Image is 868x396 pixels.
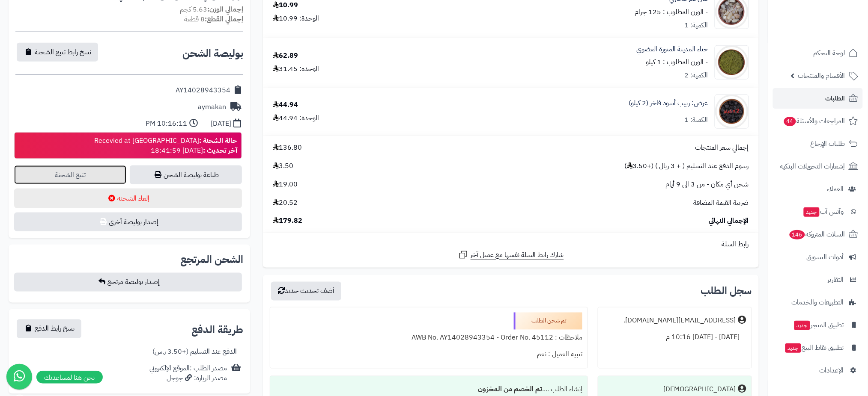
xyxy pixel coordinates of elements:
div: [DEMOGRAPHIC_DATA] [664,385,736,395]
h2: بوليصة الشحن [182,48,243,59]
small: - الوزن المطلوب : 1 كيلو [646,57,708,67]
a: السلات المتروكة146 [773,224,863,245]
span: شارك رابط السلة نفسها مع عميل آخر [471,251,564,260]
div: الوحدة: 10.99 [273,14,319,24]
div: الدفع عند التسليم (+3.50 ر.س) [152,347,237,357]
a: طباعة بوليصة الشحن [130,165,242,184]
a: وآتس آبجديد [773,201,863,222]
a: المراجعات والأسئلة44 [773,111,863,131]
img: 1706895497-Raisins,%20Chile%20Black%202kg%20Bundle-90x90.jpg [715,95,749,129]
h2: الشحن المرتجع [180,255,243,265]
div: الوحدة: 31.45 [273,64,319,74]
span: تطبيق المتجر [793,319,844,331]
div: الكمية: 1 [685,21,708,30]
small: - الوزن المطلوب : 125 جرام [635,7,708,17]
button: أضف تحديث جديد [271,282,341,301]
span: الإجمالي النهائي [709,216,749,226]
div: الكمية: 2 [685,71,708,80]
span: 179.82 [273,216,302,226]
strong: آخر تحديث : [203,145,237,156]
span: التقارير [828,274,844,286]
span: 20.52 [273,198,298,208]
span: المراجعات والأسئلة [783,115,845,127]
span: إشعارات التحويلات البنكية [780,160,845,172]
b: تم الخصم من المخزون [478,384,542,395]
span: الأقسام والمنتجات [798,70,845,82]
span: جديد [785,343,801,353]
div: ملاحظات : AWB No. AY14028943354 - Order No. 45112 [275,330,582,346]
img: 1689399858-Henna%20Organic-90x90.jpg [715,45,749,80]
a: شارك رابط السلة نفسها مع عميل آخر [458,250,564,260]
div: 10.99 [273,0,298,10]
strong: إجمالي القطع: [205,14,243,24]
div: الكمية: 1 [685,115,708,125]
a: إشعارات التحويلات البنكية [773,156,863,177]
a: لوحة التحكم [773,43,863,63]
span: 136.80 [273,143,302,153]
small: 8 قطعة [184,14,243,24]
span: إجمالي سعر المنتجات [695,143,749,153]
div: مصدر الزيارة: جوجل [149,374,227,384]
div: تم شحن الطلب [514,313,582,330]
button: إصدار بوليصة مرتجع [14,273,242,292]
a: التطبيقات والخدمات [773,292,863,313]
div: AY14028943354 [176,86,230,95]
a: تطبيق المتجرجديد [773,315,863,335]
div: الوحدة: 44.94 [273,113,319,123]
span: تطبيق نقاط البيع [784,342,844,354]
span: نسخ رابط الدفع [35,324,75,334]
span: السلات المتروكة [789,228,845,240]
small: 5.63 كجم [180,4,243,15]
a: حناء المدينة المنورة العضوي [637,44,708,54]
div: مصدر الطلب :الموقع الإلكتروني [149,364,227,384]
a: تتبع الشحنة [14,165,126,184]
div: 62.89 [273,51,298,61]
span: 146 [790,230,805,239]
div: Recevied at [GEOGRAPHIC_DATA] [DATE] 18:41:59 [94,136,237,156]
span: 3.50 [273,161,293,171]
a: تطبيق نقاط البيعجديد [773,337,863,358]
span: الطلبات [826,92,845,104]
span: 44 [784,117,796,126]
span: 19.00 [273,180,298,189]
div: aymakan [198,102,226,112]
a: الإعدادات [773,360,863,381]
strong: حالة الشحنة : [199,136,237,146]
a: العملاء [773,179,863,199]
div: [DATE] [211,119,231,129]
a: الطلبات [773,88,863,109]
h3: سجل الطلب [701,286,752,296]
a: عرض: زبيب أسود فاخر (2 كيلو) [629,98,708,108]
span: رسوم الدفع عند التسليم ( + 3 ريال ) (+3.50 ) [625,161,749,171]
a: أدوات التسويق [773,247,863,267]
strong: إجمالي الوزن: [207,4,243,15]
span: ضريبة القيمة المضافة [694,198,749,208]
span: وآتس آب [803,206,844,218]
div: رابط السلة [266,240,755,250]
span: جديد [804,207,820,217]
div: [EMAIL_ADDRESS][DOMAIN_NAME]. [624,316,736,326]
span: لوحة التحكم [814,47,845,59]
div: [DATE] - [DATE] 10:16 م [603,329,746,346]
div: 10:16:11 PM [146,119,187,129]
span: شحن أي مكان - من 3 الى 9 أيام [666,180,749,189]
span: الإعدادات [820,364,844,376]
h2: طريقة الدفع [191,325,243,335]
button: إلغاء الشحنة [14,189,242,208]
span: العملاء [827,183,844,195]
a: طلبات الإرجاع [773,133,863,154]
span: التطبيقات والخدمات [792,296,844,308]
a: التقارير [773,269,863,290]
span: نسخ رابط تتبع الشحنة [35,47,91,57]
div: تنبيه العميل : نعم [275,346,582,363]
span: أدوات التسويق [807,251,844,263]
button: إصدار بوليصة أخرى [14,213,242,231]
span: جديد [794,321,810,330]
span: طلبات الإرجاع [811,138,845,150]
div: 44.94 [273,100,298,110]
button: نسخ رابط الدفع [17,319,81,338]
button: نسخ رابط تتبع الشحنة [17,43,98,62]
